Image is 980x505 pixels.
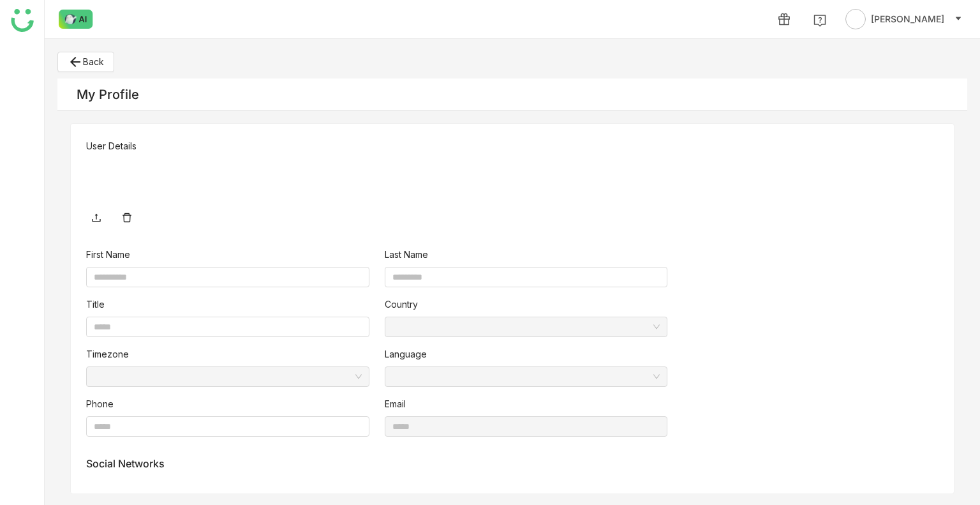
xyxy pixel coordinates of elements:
[86,139,939,153] div: User Details
[57,52,114,72] button: Back
[11,9,34,32] img: logo
[385,397,406,411] label: Email
[813,14,826,27] img: help.svg
[68,54,83,70] i: arrow_back
[86,153,137,204] img: 684a9b22de261c4b36a3d00f
[843,9,965,29] button: [PERSON_NAME]
[385,298,418,312] label: Country
[86,298,105,312] label: Title
[845,9,866,29] img: avatar
[871,12,944,26] span: [PERSON_NAME]
[77,87,139,102] div: My Profile
[83,55,104,69] span: Back
[86,397,114,411] label: Phone
[385,248,428,262] label: Last Name
[86,347,129,361] label: Timezone
[86,457,165,470] label: Social Networks
[86,248,130,262] label: First Name
[385,347,427,361] label: Language
[59,10,93,29] img: ask-buddy-normal.svg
